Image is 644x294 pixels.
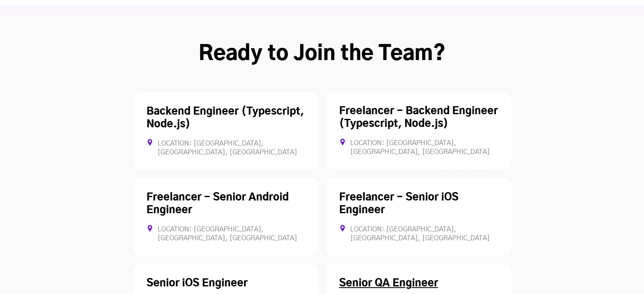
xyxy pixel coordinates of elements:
a: Backend Engineer (Typescript, Node.js) [146,107,304,129]
a: Senior iOS Engineer [146,278,248,289]
a: Senior QA Engineer [339,278,438,289]
a: Freelancer - Senior iOS Engineer [339,192,459,215]
a: Freelancer - Senior Android Engineer [146,192,289,215]
div: Location: [GEOGRAPHIC_DATA], [GEOGRAPHIC_DATA], [GEOGRAPHIC_DATA] [146,139,305,157]
div: Location: [GEOGRAPHIC_DATA], [GEOGRAPHIC_DATA], [GEOGRAPHIC_DATA] [339,139,498,157]
div: Location: [GEOGRAPHIC_DATA], [GEOGRAPHIC_DATA], [GEOGRAPHIC_DATA] [146,225,305,243]
div: Location: [GEOGRAPHIC_DATA], [GEOGRAPHIC_DATA], [GEOGRAPHIC_DATA] [339,225,498,243]
strong: Ready to Join the Team? [199,44,445,64]
a: Freelancer - Backend Engineer (Typescript, Node.js) [339,106,498,129]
